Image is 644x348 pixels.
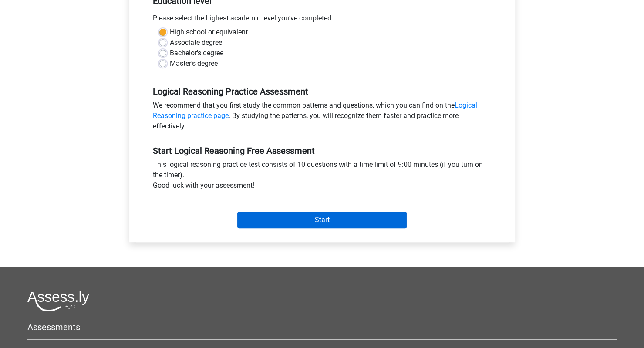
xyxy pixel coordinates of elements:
div: Please select the highest academic level you’ve completed. [146,13,498,27]
label: High school or equivalent [170,27,248,37]
label: Master's degree [170,58,218,69]
label: Associate degree [170,37,222,48]
h5: Start Logical Reasoning Free Assessment [153,145,492,156]
div: We recommend that you first study the common patterns and questions, which you can find on the . ... [146,100,498,135]
div: This logical reasoning practice test consists of 10 questions with a time limit of 9:00 minutes (... [146,159,498,194]
h5: Logical Reasoning Practice Assessment [153,86,492,97]
h5: Assessments [27,322,617,332]
input: Start [237,212,407,228]
img: Assessly logo [27,291,89,311]
label: Bachelor's degree [170,48,223,58]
